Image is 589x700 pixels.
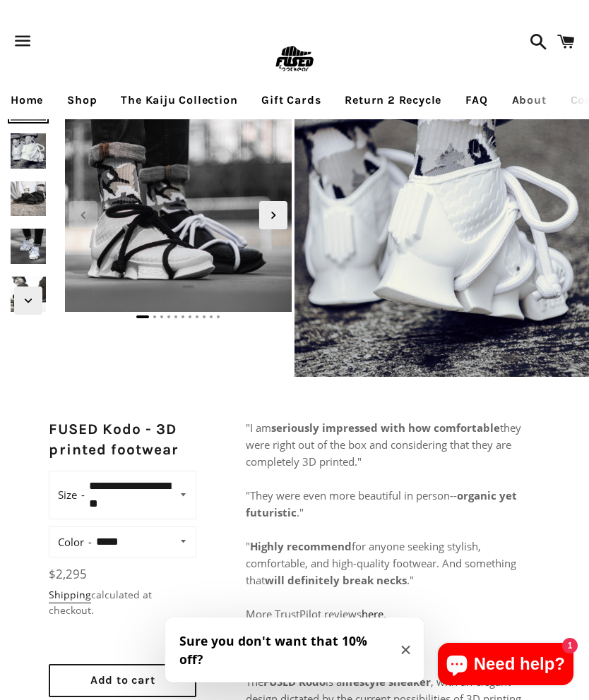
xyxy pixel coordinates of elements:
div: calculated at checkout. [49,587,196,619]
span: Go to slide 2 [153,315,156,318]
span: Go to slide 10 [210,315,213,318]
div: Next slide [259,201,287,229]
h2: FUSED Kodo - 3D printed footwear [49,419,196,461]
a: here [362,607,383,623]
img: [3D printed Shoes] - lightweight custom 3dprinted shoes sneakers sandals fused footwear [294,83,589,377]
span: Go to slide 5 [174,315,177,318]
button: Add to cart [49,664,196,697]
span: Go to slide 6 [182,315,184,318]
a: Shop [56,83,107,118]
span: Go to slide 1 [136,315,149,318]
span: Go to slide 3 [160,315,163,318]
div: Previous slide [69,201,97,229]
a: FAQ [455,83,498,118]
a: About [501,83,557,118]
span: Go to slide 4 [167,315,170,318]
a: Gift Cards [251,83,331,118]
span: Go to slide 11 [217,315,220,318]
img: [3D printed Shoes] - lightweight custom 3dprinted shoes sneakers sandals fused footwear [8,274,49,315]
span: Go to slide 8 [196,315,198,318]
span: Go to slide 9 [203,315,206,318]
img: [3D printed Shoes] - lightweight custom 3dprinted shoes sneakers sandals fused footwear [8,226,49,267]
label: Color [58,532,92,552]
inbox-online-store-chat: Shopify online store chat [434,643,578,689]
a: Shipping [49,588,91,603]
a: Return 2 Recycle [334,83,452,118]
strong: will definitely break necks [265,573,407,587]
img: [3D printed Shoes] - lightweight custom 3dprinted shoes sneakers sandals fused footwear [8,179,49,219]
strong: seriously impressed with how comfortable [271,421,500,435]
img: FUSEDfootwear [271,37,317,83]
label: Size [58,485,85,505]
img: [3D printed Shoes] - lightweight custom 3dprinted shoes sneakers sandals fused footwear [8,131,49,171]
span: $2,295 [49,566,87,582]
strong: Highly recommend [250,539,352,553]
span: Add to cart [90,673,155,687]
span: Go to slide 7 [189,315,191,318]
a: The Kaiju Collection [110,83,248,118]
